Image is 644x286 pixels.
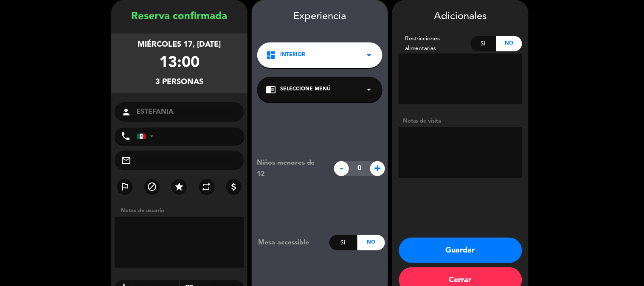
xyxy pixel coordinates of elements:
[357,235,385,250] div: No
[202,182,212,192] i: repeat
[121,107,131,117] i: person
[159,51,200,76] div: 13:00
[280,51,305,59] span: Interior
[266,50,276,60] i: dashboard
[399,34,471,53] div: Restricciones alimentarias
[155,76,203,88] div: 3 personas
[399,238,522,263] button: Guardar
[111,8,247,25] div: Reserva confirmada
[138,39,221,51] div: miércoles 17, [DATE]
[250,157,330,179] div: Niños menores de 12
[229,182,239,192] i: attach_money
[399,117,522,126] div: Notas de visita
[116,206,247,215] div: Notas de usuario
[174,182,184,192] i: star
[370,161,385,176] span: +
[364,50,374,60] i: arrow_drop_down
[252,8,388,25] div: Experiencia
[399,8,522,25] div: Adicionales
[252,237,329,248] div: Mesa accessible
[266,84,276,95] i: chrome_reader_mode
[334,161,349,176] span: -
[121,131,131,141] i: phone
[137,128,157,144] div: Mexico (México): +52
[329,235,357,250] div: Si
[120,182,130,192] i: outlined_flag
[280,85,331,94] span: Seleccione Menú
[147,182,157,192] i: block
[471,36,497,51] div: Si
[496,36,522,51] div: No
[121,155,131,165] i: mail_outline
[364,84,374,95] i: arrow_drop_down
